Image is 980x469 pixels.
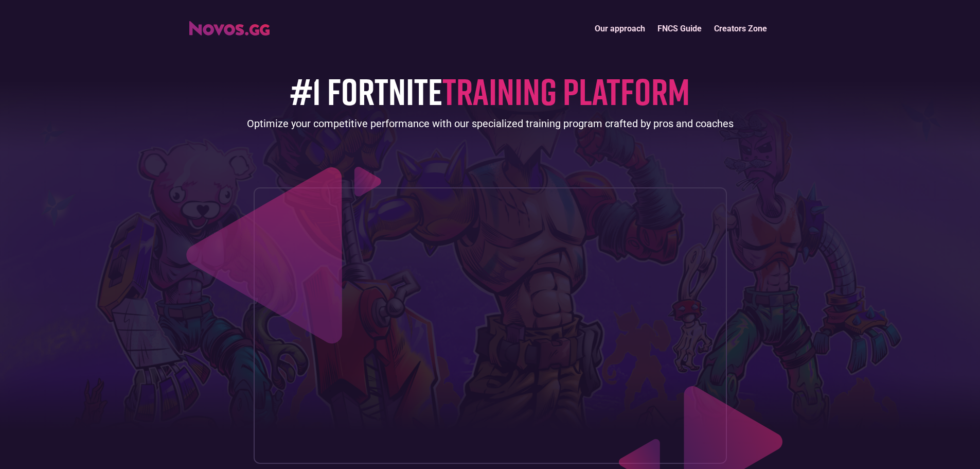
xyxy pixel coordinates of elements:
[708,18,773,40] a: Creators Zone
[247,116,734,131] div: Optimize your competitive performance with our specialized training program crafted by pros and c...
[290,71,690,111] h1: #1 FORTNITE
[262,196,718,455] iframe: Increase your placement in 14 days (Novos.gg)
[589,18,651,40] a: Our approach
[442,68,690,113] span: TRAINING PLATFORM
[651,18,708,40] a: FNCS Guide
[189,18,270,36] a: home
